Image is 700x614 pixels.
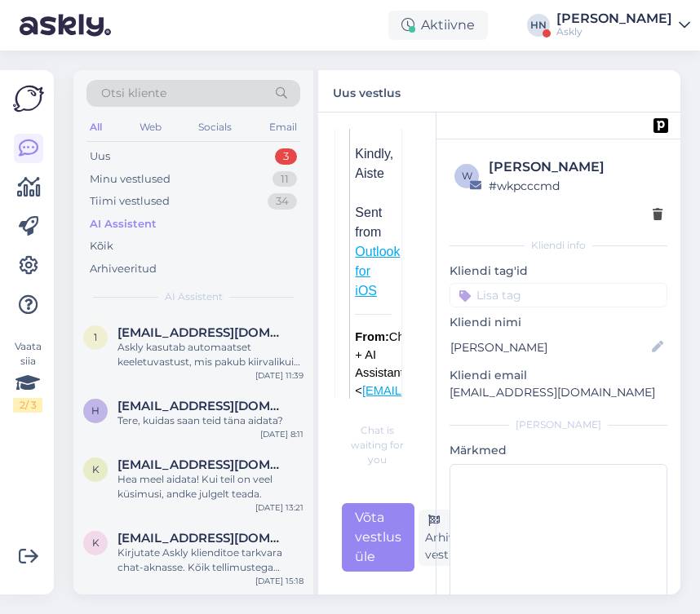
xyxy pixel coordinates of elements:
[86,117,105,138] div: All
[90,193,170,210] div: Tiimi vestlused
[91,404,100,417] span: h
[355,164,392,183] div: Aiste
[165,289,223,304] span: AI Assistent
[556,12,690,38] a: [PERSON_NAME]Askly
[355,144,392,164] div: Kindly,
[355,203,392,301] div: Sent from
[117,546,303,575] div: Kirjutate Askly klienditoe tarkvara chat-aknasse. Kõik tellimustega seotud küsimused saatke palun...
[462,170,472,182] span: w
[355,245,400,298] a: Outlook for iOS
[117,340,303,369] div: Askly kasutab automaatset keeletuvastust, mis pakub kiirvalikuid viies keeles juhuks, kui süsteem...
[255,369,303,382] div: [DATE] 11:39
[450,338,649,356] input: Lisa nimi
[117,531,287,546] span: keiu.kaara@gmail.com
[450,283,667,307] input: Lisa tag
[388,11,488,40] div: Aktiivne
[117,457,287,472] span: kristiina.vanari@rahvaraamat.ee
[90,171,171,188] div: Minu vestlused
[260,428,303,440] div: [DATE] 8:11
[117,325,287,340] span: 123@gmail.com
[136,117,165,138] div: Web
[489,157,662,177] div: [PERSON_NAME]
[355,330,389,343] b: From:
[266,117,300,138] div: Email
[450,263,667,280] p: Kliendi tag'id
[92,537,100,549] span: k
[333,80,401,102] label: Uus vestlus
[268,193,297,210] div: 34
[255,575,303,587] div: [DATE] 15:18
[13,339,42,413] div: Vaata siia
[90,148,110,165] div: Uus
[117,413,303,428] div: Tere, kuidas saan teid täna aidata?
[450,442,667,459] p: Märkmed
[419,510,483,566] div: Arhiveeri vestlus
[195,117,235,138] div: Socials
[275,148,297,165] div: 3
[450,417,667,432] div: [PERSON_NAME]
[450,314,667,331] p: Kliendi nimi
[255,501,303,514] div: [DATE] 13:21
[101,85,166,102] span: Otsi kliente
[90,261,157,277] div: Arhiveeritud
[556,25,672,38] div: Askly
[92,463,100,475] span: k
[556,12,672,25] div: [PERSON_NAME]
[450,238,667,253] div: Kliendi info
[13,398,42,413] div: 2 / 3
[653,118,668,133] img: pd
[272,171,297,188] div: 11
[117,399,287,413] span: hallikindrek@gmail.com
[342,503,414,572] div: Võta vestlus üle
[90,238,113,254] div: Kõik
[450,384,667,401] p: [EMAIL_ADDRESS][DOMAIN_NAME]
[450,367,667,384] p: Kliendi email
[117,472,303,501] div: Hea meel aidata! Kui teil on veel küsimusi, andke julgelt teada.
[489,177,662,195] div: # wkpcccmd
[527,14,550,37] div: HN
[13,83,44,114] img: Askly Logo
[334,423,419,467] div: Chat is waiting for you
[94,331,97,343] span: 1
[90,216,157,232] div: AI Assistent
